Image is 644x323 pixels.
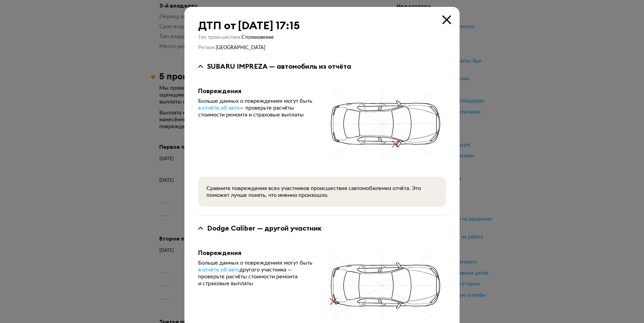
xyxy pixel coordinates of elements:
[207,62,351,71] div: SUBARU IMPREZA — автомобиль из отчёта
[198,249,314,257] div: Повреждения
[198,19,446,32] div: ДТП от [DATE] 17:15
[198,105,239,111] span: в отчёте об авто
[198,266,239,273] a: в отчёте об авто
[206,185,438,199] div: Сравните повреждения всех участников происшествия с автомобилем из отчёта. Это поможет лучше поня...
[198,104,239,111] a: в отчёте об авто
[216,45,265,50] span: [GEOGRAPHIC_DATA]
[198,87,314,95] div: Повреждения
[198,34,446,41] div: Тип происшествия :
[198,267,239,272] span: в отчёте об авто
[241,35,274,40] span: Столкновение
[198,259,314,287] div: Больше данных о повреждениях могут быть другого участника — проверьте расчёты стоимости ремонта и...
[207,224,322,233] div: Dodge Caliber — другой участник
[198,45,446,51] div: Регион :
[198,98,314,118] div: Больше данных о повреждениях могут быть — проверьте расчёты стоимости ремонта и страховые выплаты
